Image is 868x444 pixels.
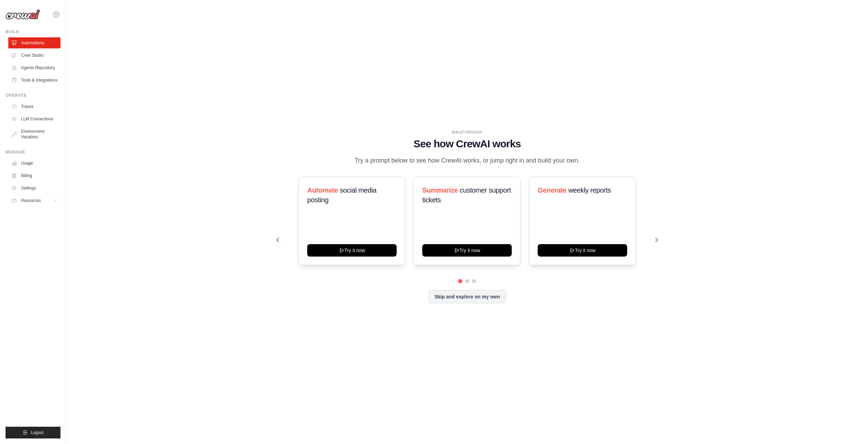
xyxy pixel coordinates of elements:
span: weekly reports [568,186,611,194]
a: Settings [8,183,60,194]
span: Automate [307,186,338,194]
a: LLM Connections [8,113,60,124]
span: social media posting [307,186,377,204]
button: Try it now [538,244,627,257]
span: Resources [21,198,41,203]
div: Manage [6,149,60,155]
a: Environment Variables [8,126,60,142]
div: WALKTHROUGH [276,130,658,135]
span: Summarize [422,186,458,194]
p: Try a prompt below to see how CrewAI works, or jump right in and build your own. [351,156,583,166]
button: Try it now [307,244,397,257]
div: Operate [6,93,60,98]
span: Generate [538,186,567,194]
button: Skip and explore on my own [428,290,506,303]
a: Usage [8,158,60,169]
a: Automations [8,37,60,48]
button: Resources [8,195,60,206]
a: Crew Studio [8,50,60,61]
button: Logout [6,427,60,438]
a: Agents Repository [8,62,60,73]
h1: See how CrewAI works [276,138,658,150]
a: Tools & Integrations [8,75,60,86]
a: Billing [8,170,60,181]
span: customer support tickets [422,186,511,204]
a: Traces [8,101,60,112]
div: Build [6,29,60,35]
img: Logo [6,9,40,20]
button: Try it now [422,244,512,257]
span: Logout [31,430,44,435]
